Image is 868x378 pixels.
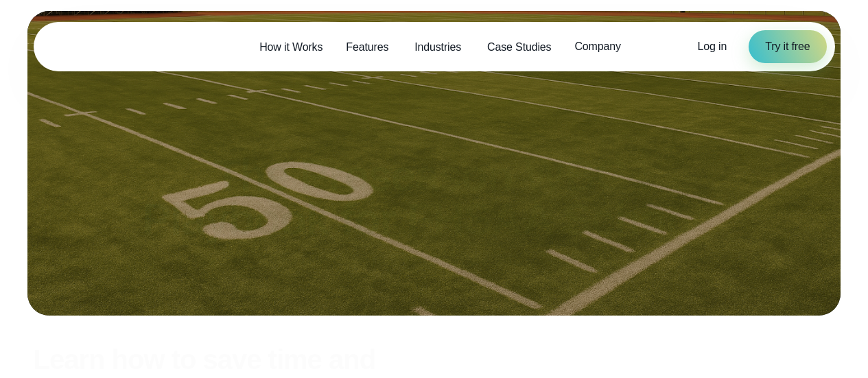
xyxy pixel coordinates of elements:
a: Try it free [749,30,826,63]
a: How it Works [248,33,334,61]
span: Company [574,38,620,55]
span: How it Works [259,39,322,56]
span: Industries [414,39,461,56]
span: Features [346,39,388,56]
span: Case Studies [487,39,551,56]
span: Log in [698,40,727,52]
a: Log in [698,38,727,55]
a: Case Studies [476,33,563,61]
span: Try it free [765,38,810,55]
